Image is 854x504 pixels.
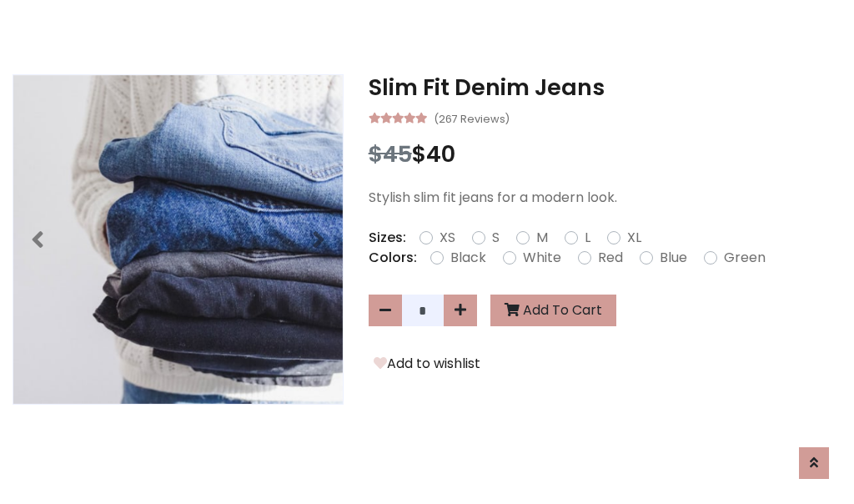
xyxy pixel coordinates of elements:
[440,228,455,248] label: XS
[369,353,485,375] button: Add to wishlist
[492,228,500,248] label: S
[369,248,417,268] p: Colors:
[369,74,841,101] h3: Slim Fit Denim Jeans
[585,228,590,248] label: L
[536,228,548,248] label: M
[724,248,766,268] label: Green
[369,228,406,248] p: Sizes:
[369,139,412,169] span: $45
[426,139,455,169] span: 40
[523,248,561,268] label: White
[660,248,687,268] label: Blue
[627,228,641,248] label: XL
[598,248,623,268] label: Red
[490,295,616,326] button: Add To Cart
[434,108,510,128] small: (267 Reviews)
[369,141,841,168] h3: $
[450,248,486,268] label: Black
[369,188,841,208] p: Stylish slim fit jeans for a modern look.
[13,75,343,405] img: Image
